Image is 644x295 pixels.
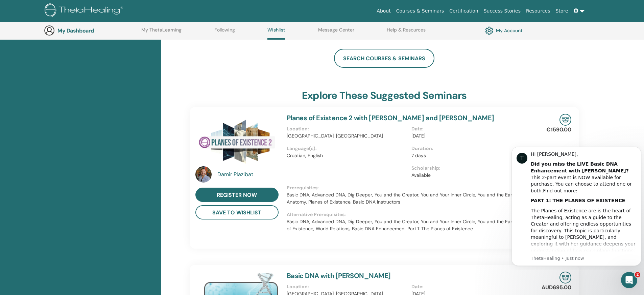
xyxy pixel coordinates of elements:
[287,132,407,140] p: [GEOGRAPHIC_DATA], [GEOGRAPHIC_DATA]
[542,283,571,292] p: AUD695.00
[287,191,536,206] p: Basic DNA, Advanced DNA, Dig Deeper, You and the Creator, You and Your Inner Circle, You and the ...
[411,152,532,159] p: 7 days
[411,165,532,172] p: Scholarship :
[287,271,391,280] a: Basic DNA with [PERSON_NAME]
[22,115,127,121] p: Message from ThetaHealing, sent Just now
[411,125,532,132] p: Date :
[523,5,553,17] a: Resources
[485,25,493,36] img: cog.svg
[217,191,257,198] span: register now
[141,27,182,38] a: My ThetaLearning
[387,27,426,38] a: Help & Resources
[509,141,644,270] iframe: Intercom notifications message
[267,27,285,40] a: Wishlist
[44,25,55,36] img: generic-user-icon.jpg
[287,184,536,191] p: Prerequisites :
[195,188,279,202] a: register now
[393,5,447,17] a: Courses & Seminars
[302,89,467,102] h3: explore these suggested seminars
[287,145,407,152] p: Language(s) :
[411,132,532,140] p: [DATE]
[287,283,407,290] p: Location :
[621,272,637,288] iframe: Intercom live chat
[447,5,481,17] a: Certification
[411,283,532,290] p: Date :
[57,27,125,34] h3: My Dashboard
[635,272,640,277] span: 2
[195,166,212,183] img: default.jpg
[287,218,536,232] p: Basic DNA, Advanced DNA, Dig Deeper, You and the Creator, You and Your Inner Circle, You and the ...
[481,5,523,17] a: Success Stories
[217,170,280,178] a: Damir Plazibat
[546,126,571,134] p: €1590.00
[287,113,494,122] a: Planes of Existence 2 with [PERSON_NAME] and [PERSON_NAME]
[334,49,434,68] a: search courses & seminars
[195,114,279,168] img: Planes of Existence 2
[287,211,536,218] p: Alternative Prerequisites :
[553,5,571,17] a: Store
[374,5,393,17] a: About
[559,114,571,126] img: In-Person Seminar
[214,27,235,38] a: Following
[318,27,354,38] a: Message Center
[45,3,125,19] img: logo.png
[287,152,407,159] p: Croatian, English
[411,172,532,179] p: Available
[287,125,407,132] p: Location :
[559,272,571,283] img: In-Person Seminar
[411,145,532,152] p: Duration :
[195,205,279,219] button: save to wishlist
[22,67,127,133] div: The Planes of Existence are is the heart of ThetaHealing, acting as a guide to the Creator and of...
[485,25,523,36] a: My Account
